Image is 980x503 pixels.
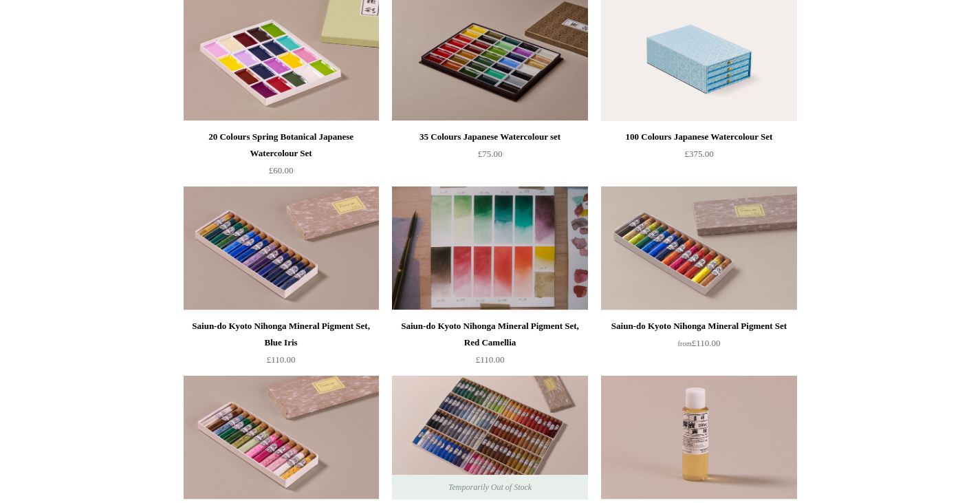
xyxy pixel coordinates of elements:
span: £60.00 [269,165,294,175]
span: from [678,340,692,347]
div: 35 Colours Japanese Watercolour set [395,129,584,145]
div: 100 Colours Japanese Watercolour Set [605,129,793,145]
div: 20 Colours Spring Botanical Japanese Watercolour Set [187,129,375,162]
img: Saiun-do Kyoto Nihonga Mineral Pigment Set [601,186,796,310]
span: £375.00 [684,149,713,159]
a: 100 Colours Japanese Watercolour Set £375.00 [601,129,796,185]
a: Saiun-do Kyoto Nihonga Mineral Pigment Set, Blue Iris Saiun-do Kyoto Nihonga Mineral Pigment Set,... [184,186,379,310]
a: Saiun-do Kyoto Nihonga Mineral Pigment Set Saiun-do Kyoto Nihonga Mineral Pigment Set [601,186,796,310]
span: £75.00 [478,149,503,159]
a: Saiun-do Kyoto Nihonga Mineral Pigment Set from£110.00 [601,318,796,374]
a: Saiun-do Kyoto Nihonga Mineral Pigment Set, Red Camellia Saiun-do Kyoto Nihonga Mineral Pigment S... [392,186,587,310]
img: Natural Nikawa Japanese Binder Glue for Pigments [601,376,796,500]
a: Saiun-do Kyoto Nihonga Mineral Pigment Set, 104 colours Saiun-do Kyoto Nihonga Mineral Pigment Se... [392,376,587,500]
img: Saiun-do Kyoto Nihonga Mineral Pigment Set, Pink Peony [184,376,379,500]
span: £110.00 [267,354,296,365]
span: £110.00 [476,354,505,365]
img: Saiun-do Kyoto Nihonga Mineral Pigment Set, Red Camellia [392,186,587,310]
span: Temporarily Out of Stock [435,475,545,500]
img: Saiun-do Kyoto Nihonga Mineral Pigment Set, Blue Iris [184,186,379,310]
a: Natural Nikawa Japanese Binder Glue for Pigments Natural Nikawa Japanese Binder Glue for Pigments [601,376,796,500]
div: Saiun-do Kyoto Nihonga Mineral Pigment Set, Blue Iris [187,318,375,351]
a: 20 Colours Spring Botanical Japanese Watercolour Set £60.00 [184,129,379,185]
div: Saiun-do Kyoto Nihonga Mineral Pigment Set [605,318,793,334]
a: Saiun-do Kyoto Nihonga Mineral Pigment Set, Blue Iris £110.00 [184,318,379,374]
a: 35 Colours Japanese Watercolour set £75.00 [392,129,587,185]
a: Saiun-do Kyoto Nihonga Mineral Pigment Set, Red Camellia £110.00 [392,318,587,374]
img: Saiun-do Kyoto Nihonga Mineral Pigment Set, 104 colours [392,376,587,500]
div: Saiun-do Kyoto Nihonga Mineral Pigment Set, Red Camellia [395,318,584,351]
a: Saiun-do Kyoto Nihonga Mineral Pigment Set, Pink Peony Saiun-do Kyoto Nihonga Mineral Pigment Set... [184,376,379,500]
span: £110.00 [678,338,721,348]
